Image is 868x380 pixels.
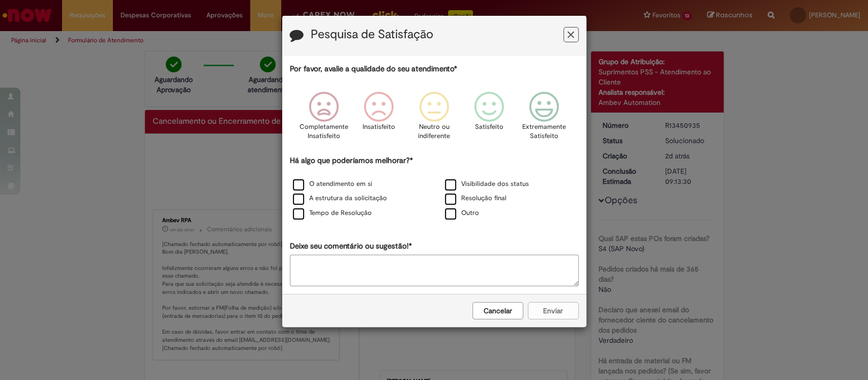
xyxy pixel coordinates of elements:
label: Deixe seu comentário ou sugestão!* [290,241,412,252]
label: Pesquisa de Satisfação [311,28,433,41]
button: Cancelar [472,302,523,319]
p: Extremamente Satisfeito [522,122,566,141]
div: Insatisfeito [353,84,405,154]
p: Satisfeito [475,122,503,132]
label: Tempo de Resolução [293,208,372,218]
div: Há algo que poderíamos melhorar?* [290,155,579,221]
label: Por favor, avalie a qualidade do seu atendimento* [290,64,457,74]
p: Insatisfeito [363,122,395,132]
p: Completamente Insatisfeito [300,122,348,141]
div: Satisfeito [463,84,515,154]
div: Neutro ou indiferente [408,84,460,154]
div: Extremamente Satisfeito [518,84,570,154]
label: Visibilidade dos status [445,179,529,189]
label: Resolução final [445,194,506,203]
label: Outro [445,208,479,218]
div: Completamente Insatisfeito [298,84,350,154]
label: O atendimento em si [293,179,372,189]
p: Neutro ou indiferente [415,122,452,141]
label: A estrutura da solicitação [293,194,387,203]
